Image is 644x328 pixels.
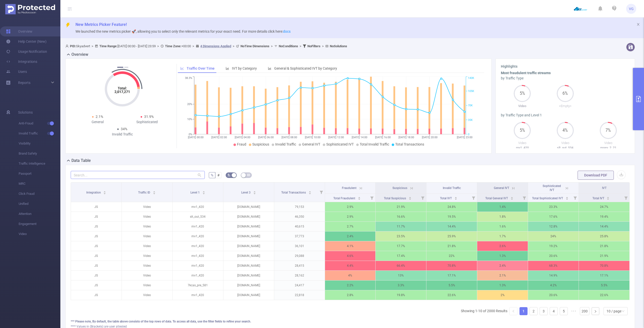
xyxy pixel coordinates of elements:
[122,231,172,241] p: Video
[376,222,426,231] p: 11.7%
[409,196,412,199] div: Sort
[636,22,640,27] button: icon: close
[328,136,344,139] tspan: [DATE] 12:00
[279,44,298,48] b: No Conditions
[376,290,426,300] p: 19.8%
[375,136,391,139] tspan: [DATE] 16:00
[298,44,303,48] span: >
[579,202,629,212] p: 24.7%
[443,186,461,190] span: Invalid Traffic
[528,290,579,300] p: 20.6%
[71,261,122,270] p: JS
[269,44,274,48] span: >
[211,136,227,139] tspan: [DATE] 02:00
[75,22,127,27] span: New Metrics Picker Feature!
[138,191,151,194] span: Traffic ID
[477,261,528,270] p: 2.4%
[376,261,426,270] p: 66.4%
[202,192,205,194] i: icon: caret-down
[320,44,325,48] span: >
[253,192,256,194] i: icon: caret-down
[398,136,414,139] tspan: [DATE] 18:00
[71,171,205,179] input: Search...
[519,307,528,315] li: 1
[202,190,205,193] div: Sort
[223,202,274,212] p: [DOMAIN_NAME]
[376,212,426,221] p: 16.6%
[600,128,617,132] span: 7%
[325,202,376,212] p: 2.9%
[241,191,251,194] span: Level 3
[98,132,147,137] div: Invalid Traffic
[454,196,457,198] i: icon: caret-up
[528,202,579,212] p: 23.3%
[173,202,223,212] p: mv1_420
[477,231,528,241] p: 1.7%
[426,261,477,270] p: 70.8%
[528,261,579,270] p: 68.3%
[223,251,274,261] p: [DOMAIN_NAME]
[156,44,160,48] span: >
[570,307,578,315] span: •••
[392,186,407,190] span: Suspicious
[70,44,76,48] b: PID:
[121,127,127,131] span: 34%
[19,189,60,199] span: Click Fraud
[636,23,640,26] i: icon: close
[223,231,274,241] p: [DOMAIN_NAME]
[501,145,544,150] p: mv1_420
[580,307,589,315] li: 200
[19,159,60,169] span: Traffic Intelligence
[477,212,528,221] p: 1.8%
[6,36,47,46] a: Help Center (New)
[180,67,184,70] i: icon: line-chart
[19,229,60,239] span: Video
[325,271,376,280] p: 4%
[200,44,231,48] u: 4 Dimensions Applied
[325,222,376,231] p: 2.7%
[326,142,354,146] span: Sophisticated IVT
[477,202,528,212] p: 1.4%
[409,196,412,198] i: icon: caret-up
[376,231,426,241] p: 23.5%
[520,307,527,315] a: 1
[384,197,407,200] span: Total Suspicious
[426,290,477,300] p: 22.6%
[532,197,564,200] span: Total Sophisticated IVT
[579,241,629,251] p: 21.8%
[122,280,172,290] p: Video
[223,241,274,251] p: [DOMAIN_NAME]
[579,261,629,270] p: 70.8%
[99,44,117,48] b: Time Range:
[468,77,474,80] tspan: 140K
[550,307,558,315] li: 4
[173,212,223,221] p: slt_out_534
[419,194,426,202] i: Filter menu
[566,196,569,199] div: Sort
[247,173,250,176] i: icon: table
[368,194,375,202] i: Filter menu
[557,91,574,96] span: 6%
[18,78,30,88] a: Reports
[468,89,474,93] tspan: 105K
[376,280,426,290] p: 3.3%
[544,145,587,150] p: slt_out_534
[559,104,572,108] span: <Empty>
[607,198,610,199] i: icon: caret-down
[376,271,426,280] p: 13%
[457,136,472,139] tspan: [DATE] 23:00
[454,198,457,199] i: icon: caret-down
[211,173,213,177] span: %
[103,192,106,194] i: icon: caret-down
[510,196,513,199] div: Sort
[468,104,473,107] tspan: 70K
[65,44,70,48] i: icon: user
[71,222,122,231] p: JS
[65,44,347,48] span: Skyadvert [DATE] 00:00 - [DATE] 23:59 +00:00
[607,196,610,198] i: icon: caret-up
[232,66,257,70] span: IVT by Category
[468,133,469,136] tspan: 0
[191,44,196,48] span: >
[543,184,561,192] span: Sophisticated IVT
[6,46,47,57] a: Usage Notification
